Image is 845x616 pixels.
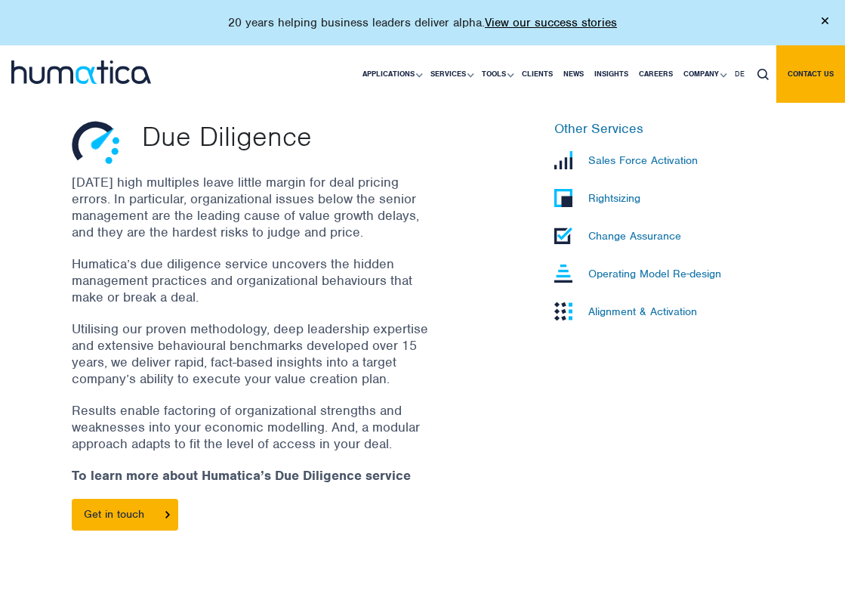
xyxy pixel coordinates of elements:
img: Due Diligence [72,121,119,164]
a: Insights [589,45,634,103]
p: Change Assurance [588,229,681,243]
p: Results enable factoring of organizational strengths and weaknesses into your economic modelling.... [72,402,434,452]
p: Rightsizing [588,191,640,205]
img: logo [11,60,151,84]
a: Contact us [776,45,845,103]
strong: To learn more about Humatica’s Due Diligence service [72,467,411,484]
a: Company [678,45,729,103]
a: Get in touch [72,499,178,531]
a: View our success stories [485,15,617,30]
img: Alignment & Activation [554,302,572,320]
a: Tools [476,45,517,103]
a: Clients [517,45,558,103]
p: Utilising our proven methodology, deep leadership expertise and extensive behavioural benchmarks ... [72,320,434,387]
a: Applications [357,45,425,103]
p: Humatica’s due diligence service uncovers the hidden management practices and organizational beha... [72,255,434,305]
img: arrowicon [165,511,170,518]
a: News [558,45,589,103]
span: DE [735,69,745,79]
img: search_icon [757,69,769,80]
img: Change Assurance [554,228,572,244]
h6: Other Services [554,121,773,138]
p: Operating Model Re-design [588,267,721,280]
a: Services [425,45,476,103]
p: [DATE] high multiples leave little margin for deal pricing errors. In particular, organizational ... [72,174,434,240]
a: Careers [634,45,678,103]
p: Alignment & Activation [588,305,697,318]
p: Due Diligence [142,121,472,151]
p: 20 years helping business leaders deliver alpha. [228,15,617,30]
a: DE [729,45,750,103]
p: Sales Force Activation [588,153,698,167]
img: Sales Force Activation [554,151,572,169]
img: Rightsizing [554,189,572,207]
img: Operating Model Re-design [554,265,572,283]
